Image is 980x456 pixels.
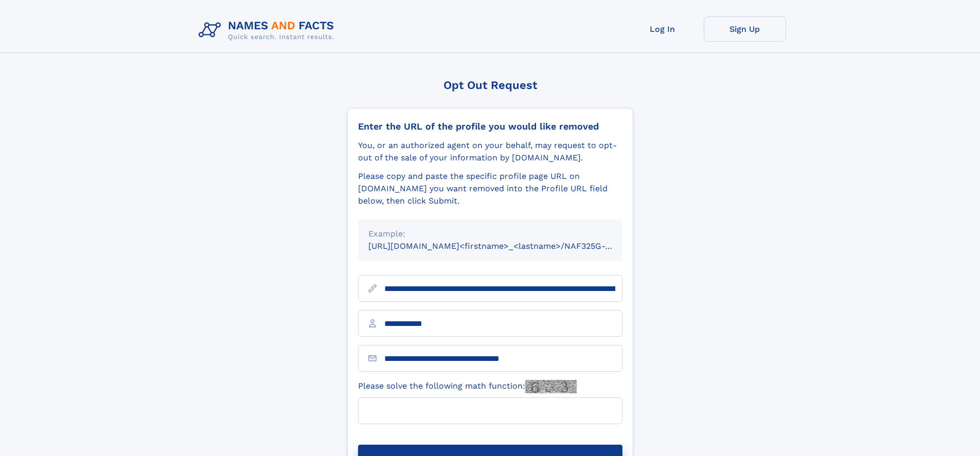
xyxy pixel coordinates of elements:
[621,16,704,42] a: Log In
[358,121,622,132] div: Enter the URL of the profile you would like removed
[347,79,633,92] div: Opt Out Request
[358,380,577,393] label: Please solve the following math function:
[704,16,786,42] a: Sign Up
[368,241,642,251] small: [URL][DOMAIN_NAME]<firstname>_<lastname>/NAF325G-xxxxxxxx
[368,228,612,240] div: Example:
[358,170,622,207] div: Please copy and paste the specific profile page URL on [DOMAIN_NAME] you want removed into the Pr...
[358,139,622,164] div: You, or an authorized agent on your behalf, may request to opt-out of the sale of your informatio...
[194,16,343,44] img: Logo Names and Facts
